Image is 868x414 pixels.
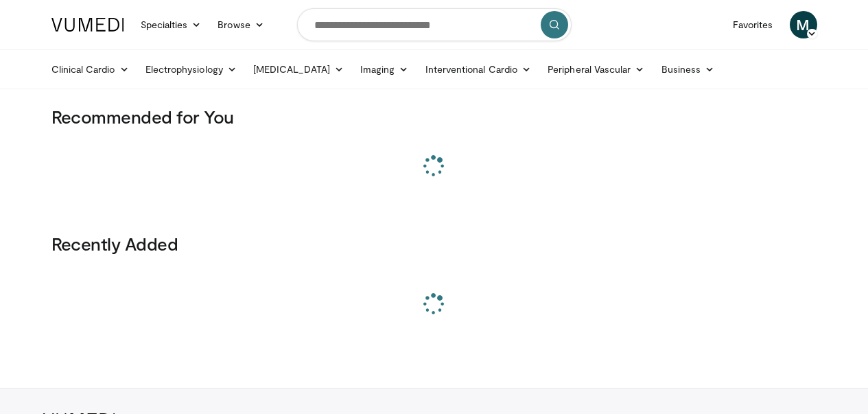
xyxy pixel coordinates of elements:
h3: Recommended for You [51,106,817,128]
a: Favorites [725,11,782,38]
a: Interventional Cardio [417,56,540,83]
a: Specialties [132,11,210,38]
a: M [790,11,817,38]
a: Browse [209,11,272,38]
a: Peripheral Vascular [539,56,653,83]
input: Search topics, interventions [297,8,572,41]
a: Electrophysiology [137,56,245,83]
h3: Recently Added [51,233,817,255]
a: [MEDICAL_DATA] [245,56,352,83]
a: Clinical Cardio [43,56,137,83]
a: Business [653,56,723,83]
img: VuMedi Logo [51,18,124,32]
a: Imaging [352,56,417,83]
